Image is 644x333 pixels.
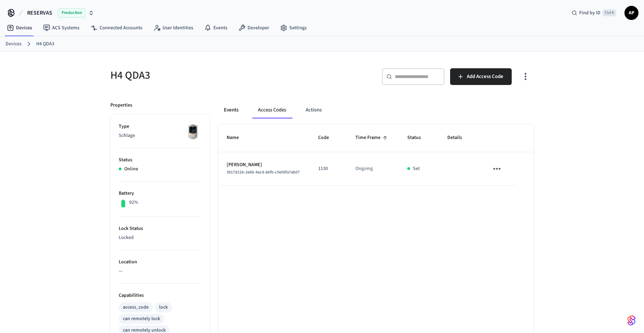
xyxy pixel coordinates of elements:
img: Schlage Sense Smart Deadbolt with Camelot Trim, Front [184,123,202,140]
span: Production [58,8,86,17]
span: Find by ID [579,9,600,16]
p: [PERSON_NAME] [227,161,301,169]
a: H4 QDA3 [36,40,54,48]
span: Code [318,132,338,143]
button: AP [625,6,638,20]
p: Type [119,123,202,130]
span: Status [407,132,430,143]
div: access_code [123,304,149,311]
a: Events [199,22,233,34]
a: Developer [233,22,275,34]
p: Status [119,156,202,164]
p: Battery [119,190,202,197]
p: 92% [129,199,138,206]
span: AP [625,7,638,19]
p: — [119,268,202,275]
td: Ongoing [347,152,399,186]
button: Add Access Code [450,68,512,85]
button: Events [218,102,244,118]
table: sticky table [218,124,534,186]
span: RESERVAS [27,9,52,17]
span: Add Access Code [467,72,503,81]
p: Locked [119,234,202,241]
p: Schlage [119,132,202,139]
span: Time Frame [355,132,390,143]
p: Set [413,165,420,172]
div: can remotely lock [123,315,160,323]
p: 1130 [318,165,339,172]
a: Devices [6,40,22,48]
h5: H4 QDA3 [110,68,318,83]
p: Capabilities [119,292,202,299]
p: Online [124,165,138,173]
div: Find by IDCtrl K [566,7,622,19]
div: lock [159,304,168,311]
span: 3917d21b-2e6b-4acd-8efb-c0e09fa7ab07 [227,169,300,175]
button: Actions [300,102,327,118]
p: Properties [110,102,132,109]
p: Lock Status [119,225,202,232]
p: Location [119,258,202,266]
span: Ctrl K [603,9,616,16]
a: Devices [1,22,38,34]
span: Details [447,132,471,143]
img: SeamLogoGradient.69752ec5.svg [627,315,636,326]
a: ACS Systems [38,22,85,34]
a: User Identities [148,22,199,34]
a: Settings [275,22,312,34]
span: Name [227,132,248,143]
div: ant example [218,102,534,118]
a: Connected Accounts [85,22,148,34]
button: Access Codes [252,102,292,118]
